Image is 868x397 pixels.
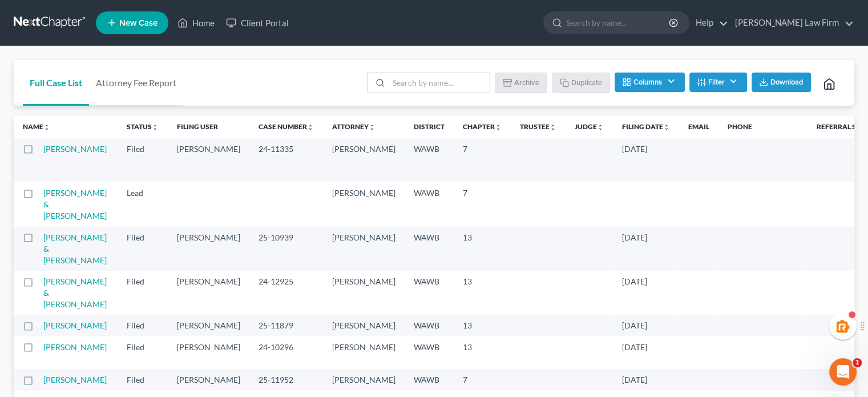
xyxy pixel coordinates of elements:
i: unfold_more [43,124,50,131]
span: Download [770,78,804,87]
td: 25-11952 [249,369,323,390]
th: District [405,115,454,138]
button: Download [752,73,811,92]
button: Filter [689,73,747,92]
i: unfold_more [550,124,556,131]
td: [PERSON_NAME] [168,336,249,369]
a: Client Portal [220,13,294,33]
td: Filed [118,315,168,336]
td: [PERSON_NAME] [168,369,249,390]
i: unfold_more [152,124,159,131]
a: [PERSON_NAME] [43,144,107,154]
td: [PERSON_NAME] [323,369,405,390]
td: [DATE] [613,227,679,271]
i: unfold_more [597,124,604,131]
td: [DATE] [613,369,679,390]
td: [DATE] [613,315,679,336]
a: Attorneyunfold_more [332,122,376,131]
span: 1 [853,358,862,367]
td: [PERSON_NAME] [323,227,405,271]
a: [PERSON_NAME] & [PERSON_NAME] [43,188,107,220]
i: unfold_more [663,124,670,131]
th: Filing User [168,115,249,138]
td: [DATE] [613,336,679,369]
td: [DATE] [613,138,679,182]
a: Trusteeunfold_more [520,122,556,131]
span: New Case [119,19,158,27]
a: [PERSON_NAME] & [PERSON_NAME] [43,232,107,265]
td: [PERSON_NAME] [168,315,249,336]
td: WAWB [405,271,454,315]
td: [PERSON_NAME] [323,271,405,315]
i: unfold_more [495,124,502,131]
td: 13 [454,227,511,271]
a: Full Case List [23,60,89,106]
a: [PERSON_NAME] [43,375,107,384]
td: [PERSON_NAME] [168,227,249,271]
td: 25-11879 [249,315,323,336]
td: Filed [118,138,168,182]
a: Nameunfold_more [23,122,50,131]
th: Phone [718,115,808,138]
a: Case Numberunfold_more [259,122,314,131]
a: Help [690,13,728,33]
td: 25-10939 [249,227,323,271]
td: WAWB [405,182,454,226]
td: 7 [454,369,511,390]
td: [PERSON_NAME] [323,336,405,369]
a: Chapterunfold_more [463,122,502,131]
td: 24-12925 [249,271,323,315]
td: WAWB [405,336,454,369]
a: Judgeunfold_more [575,122,604,131]
button: Columns [615,73,684,92]
td: [PERSON_NAME] [168,271,249,315]
td: 13 [454,271,511,315]
input: Search by name... [389,73,490,93]
td: WAWB [405,369,454,390]
td: [PERSON_NAME] [168,138,249,182]
td: Filed [118,227,168,271]
i: unfold_more [307,124,314,131]
td: WAWB [405,315,454,336]
td: 13 [454,315,511,336]
a: [PERSON_NAME] [43,320,107,330]
td: [PERSON_NAME] [323,138,405,182]
a: Attorney Fee Report [89,60,183,106]
a: [PERSON_NAME] Law Firm [729,13,854,33]
td: [PERSON_NAME] [323,315,405,336]
td: 7 [454,182,511,226]
td: 13 [454,336,511,369]
a: Statusunfold_more [127,122,159,131]
a: Home [172,13,220,33]
iframe: Intercom live chat [829,358,857,386]
td: [DATE] [613,271,679,315]
td: Lead [118,182,168,226]
i: unfold_more [369,124,376,131]
td: WAWB [405,227,454,271]
td: WAWB [405,138,454,182]
a: [PERSON_NAME] & [PERSON_NAME] [43,276,107,309]
td: Filed [118,369,168,390]
a: [PERSON_NAME] [43,342,107,352]
td: Filed [118,336,168,369]
th: Email [679,115,718,138]
td: Filed [118,271,168,315]
input: Search by name... [566,12,671,33]
td: 7 [454,138,511,182]
a: Filing Dateunfold_more [622,122,670,131]
td: 24-11335 [249,138,323,182]
td: [PERSON_NAME] [323,182,405,226]
td: 24-10296 [249,336,323,369]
